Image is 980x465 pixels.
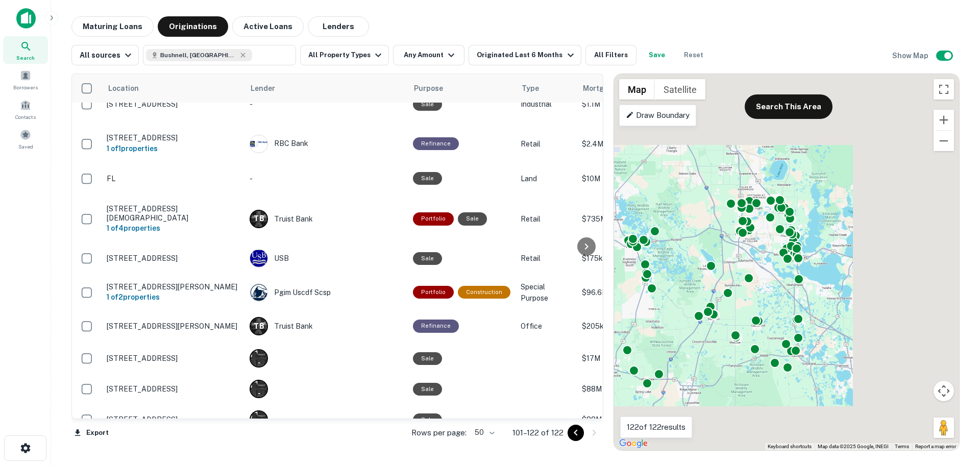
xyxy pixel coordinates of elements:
p: T B [254,321,264,332]
div: This loan purpose was for construction [458,286,510,299]
button: Lenders [308,16,369,37]
div: Sale [413,252,442,265]
span: Purpose [414,82,456,94]
h6: 1 of 4 properties [107,223,239,234]
a: Terms (opens in new tab) [895,444,909,449]
div: 0 0 [614,74,959,450]
p: Office [521,321,572,332]
h6: 1 of 2 properties [107,291,239,303]
h6: Show Map [892,50,930,61]
th: Type [516,74,577,103]
button: Zoom out [934,131,954,151]
div: Sale [413,98,442,111]
button: Show street map [619,79,655,100]
span: Bushnell, [GEOGRAPHIC_DATA], [GEOGRAPHIC_DATA] [160,51,237,60]
div: Sale [413,413,442,426]
p: [STREET_ADDRESS] [107,133,239,142]
p: [STREET_ADDRESS][DEMOGRAPHIC_DATA] [107,204,239,223]
button: Originations [158,16,228,37]
iframe: Chat Widget [929,383,980,432]
p: - [250,173,403,184]
p: [STREET_ADDRESS] [107,354,239,363]
button: Active Loans [232,16,304,37]
h6: 1 of 1 properties [107,143,239,154]
p: T B [254,213,264,224]
div: Truist Bank [250,317,403,335]
button: All Filters [585,45,636,65]
p: Retail [521,253,572,264]
span: Location [108,82,152,94]
a: Report a map error [915,444,956,449]
div: USB [250,249,403,267]
img: pgimrealestate.com.png [250,284,267,301]
button: Go to previous page [568,425,584,441]
span: Map data ©2025 Google, INEGI [818,444,889,449]
button: Search This Area [745,94,832,119]
p: Special Purpose [521,281,572,304]
p: [STREET_ADDRESS] [107,100,239,109]
p: [STREET_ADDRESS][PERSON_NAME] [107,282,239,291]
div: Sale [413,352,442,365]
p: [STREET_ADDRESS][PERSON_NAME] [107,322,239,331]
img: Google [617,437,650,450]
div: 50 [471,425,496,440]
a: Saved [3,125,48,153]
p: 122 of 122 results [627,421,685,433]
button: Reset [677,45,710,65]
a: Contacts [3,95,48,123]
div: This is a portfolio loan with 2 properties [413,286,454,299]
p: Retail [521,138,572,150]
div: This is a portfolio loan with 4 properties [413,212,454,225]
span: Saved [18,142,33,151]
button: Export [71,425,111,440]
img: capitalize-icon.png [16,8,36,29]
p: FL [107,174,239,183]
p: Draw Boundary [626,109,690,121]
span: Search [16,54,35,62]
img: picture [250,135,267,153]
div: RBC Bank [250,135,403,153]
p: [STREET_ADDRESS] [107,254,239,263]
a: Borrowers [3,66,48,93]
button: Maturing Loans [71,16,154,37]
span: Borrowers [13,83,38,91]
button: Show satellite imagery [655,79,705,100]
a: Open this area in Google Maps (opens a new window) [617,437,650,450]
button: Toggle fullscreen view [934,79,954,100]
div: Truist Bank [250,210,403,228]
th: Purpose [408,74,516,103]
div: All sources [80,49,134,61]
div: Pgim Uscdf Scsp [250,283,403,302]
div: This loan purpose was for refinancing [413,137,459,150]
button: Keyboard shortcuts [768,443,812,450]
p: Land [521,173,572,184]
p: [STREET_ADDRESS] [107,384,239,394]
button: Zoom in [934,110,954,130]
button: Any Amount [393,45,464,65]
div: Sale [413,172,442,185]
button: Map camera controls [934,381,954,401]
p: Retail [521,213,572,225]
p: [STREET_ADDRESS] [107,415,239,424]
a: Search [3,36,48,64]
p: Rows per page: [411,427,467,439]
img: picture [250,250,267,267]
div: Sale [458,212,487,225]
span: Type [522,82,539,94]
button: Originated Last 6 Months [469,45,581,65]
span: Contacts [15,113,36,121]
p: - [250,99,403,110]
div: This loan purpose was for refinancing [413,320,459,332]
th: Location [102,74,244,103]
p: Industrial [521,99,572,110]
span: Lender [251,82,275,94]
button: All Property Types [300,45,389,65]
button: Save your search to get updates of matches that match your search criteria. [641,45,673,65]
th: Lender [244,74,408,103]
p: 101–122 of 122 [512,427,563,439]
